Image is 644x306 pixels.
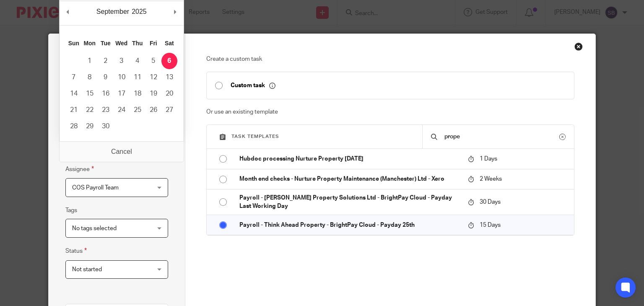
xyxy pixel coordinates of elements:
[130,102,145,118] button: 25
[101,40,111,47] abbr: Tuesday
[95,5,130,18] div: September
[150,40,157,47] abbr: Friday
[115,40,127,47] abbr: Wednesday
[130,5,148,18] div: 2025
[239,155,460,163] p: Hubdoc processing Nurture Property [DATE]
[239,221,460,229] p: Payroll - Think Ahead Property - BrightPay Cloud - Payday 25th
[65,206,77,215] label: Tags
[66,86,82,102] button: 14
[574,42,583,51] div: Close this dialog window
[114,102,130,118] button: 24
[480,176,502,182] span: 2 Weeks
[161,53,177,69] button: 6
[161,69,177,86] button: 13
[82,86,98,102] button: 15
[145,69,161,86] button: 12
[64,5,72,18] button: Previous Month
[444,132,559,141] input: Search...
[231,82,275,89] p: Custom task
[161,86,177,102] button: 20
[98,53,114,69] button: 2
[68,40,79,47] abbr: Sunday
[82,53,98,69] button: 1
[480,199,501,205] span: 30 Days
[480,156,497,162] span: 1 Days
[206,108,574,116] p: Or use an existing template
[165,40,174,47] abbr: Saturday
[65,246,87,256] label: Status
[130,53,145,69] button: 4
[65,137,168,156] input: Use the arrow keys to pick a date
[161,102,177,118] button: 27
[145,53,161,69] button: 5
[239,194,460,211] p: Payroll - [PERSON_NAME] Property Solutions Ltd - BrightPay Cloud - Payday Last Working Day
[66,118,82,135] button: 28
[82,69,98,86] button: 8
[72,226,117,231] span: No tags selected
[98,118,114,135] button: 30
[72,185,119,191] span: COS Payroll Team
[231,134,279,139] span: Task templates
[66,102,82,118] button: 21
[98,86,114,102] button: 16
[65,164,94,174] label: Assignee
[98,102,114,118] button: 23
[84,40,96,47] abbr: Monday
[171,5,179,18] button: Next Month
[480,222,501,228] span: 15 Days
[206,55,574,63] p: Create a custom task
[114,86,130,102] button: 17
[130,69,145,86] button: 11
[98,69,114,86] button: 9
[72,267,102,272] span: Not started
[132,40,143,47] abbr: Thursday
[239,175,460,183] p: Month end checks - Nurture Property Maintenance (Manchester) Ltd - Xero
[82,118,98,135] button: 29
[66,69,82,86] button: 7
[114,53,130,69] button: 3
[145,102,161,118] button: 26
[114,69,130,86] button: 10
[145,86,161,102] button: 19
[82,102,98,118] button: 22
[130,86,145,102] button: 18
